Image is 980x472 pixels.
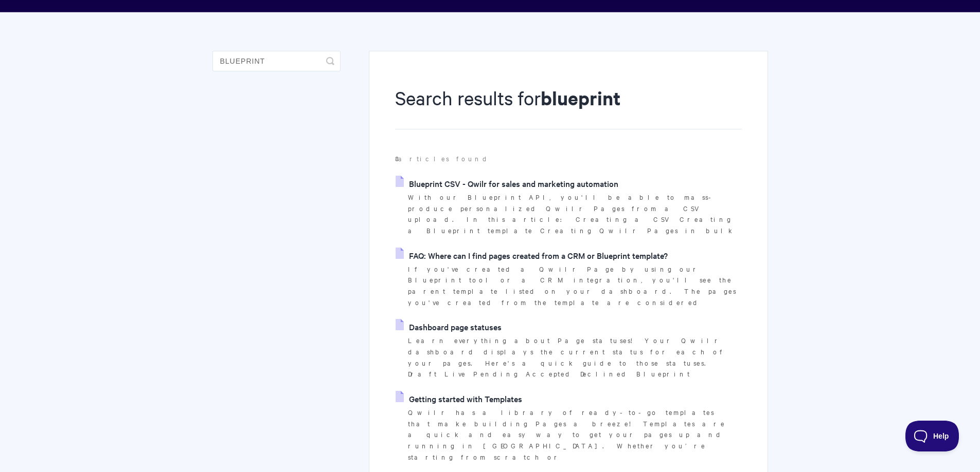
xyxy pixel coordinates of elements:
[395,153,741,164] p: articles found
[408,192,741,236] p: With our Blueprint API, you'll be able to mass-produce personalized Qwilr Pages from a CSV upload...
[408,407,741,463] p: Qwilr has a library of ready-to-go templates that make building Pages a breeze! Templates are a q...
[905,421,959,451] iframe: Toggle Customer Support
[396,248,668,263] a: FAQ: Where can I find pages created from a CRM or Blueprint template?
[212,51,341,71] input: Search
[408,335,741,380] p: Learn everything about Page statuses! Your Qwilr dashboard displays the current status for each o...
[396,391,522,406] a: Getting started with Templates
[395,85,741,129] h1: Search results for
[396,176,618,191] a: Blueprint CSV - Qwilr for sales and marketing automation
[408,263,741,308] p: If you've created a Qwilr Page by using our Blueprint tool or a CRM integration, you'll see the p...
[396,319,502,334] a: Dashboard page statuses
[541,85,620,110] strong: blueprint
[395,154,398,163] strong: 8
